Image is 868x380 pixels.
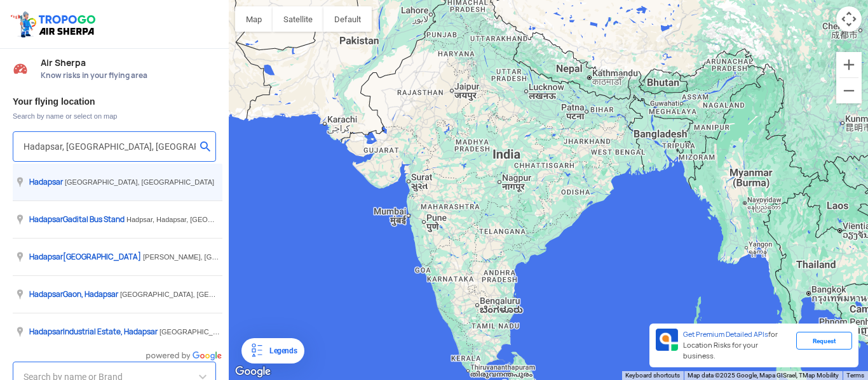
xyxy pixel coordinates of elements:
span: Hadapsar [29,214,63,225]
a: Terms [846,372,864,379]
input: Search your flying location [24,139,196,154]
span: Hadapsar [29,252,63,262]
span: Air Sherpa [41,58,216,68]
span: [GEOGRAPHIC_DATA] [29,252,143,262]
span: Search by name or select on map [13,111,216,121]
button: Map camera controls [836,6,862,32]
span: Hadapsar [29,289,63,299]
img: Premium APIs [656,329,678,351]
img: Legends [249,343,264,358]
span: [GEOGRAPHIC_DATA], [GEOGRAPHIC_DATA] [120,291,269,298]
img: Risk Scores [13,61,28,76]
span: Gadital Bus Stand [29,214,126,225]
span: [GEOGRAPHIC_DATA], [GEOGRAPHIC_DATA] [159,328,309,336]
span: Hadapsar [29,177,63,187]
span: [GEOGRAPHIC_DATA], [GEOGRAPHIC_DATA] [65,178,214,186]
button: Show street map [235,6,273,32]
span: Hadpsar, Hadapsar, [GEOGRAPHIC_DATA], [GEOGRAPHIC_DATA] [126,216,339,223]
span: [PERSON_NAME], [GEOGRAPHIC_DATA], [GEOGRAPHIC_DATA], [GEOGRAPHIC_DATA] [143,253,430,261]
img: ic_tgdronemaps.svg [10,10,100,39]
a: Open this area in Google Maps (opens a new window) [232,364,274,380]
div: for Location Risks for your business. [678,329,796,362]
span: Hadapsar [29,327,63,337]
h3: Your flying location [13,97,216,106]
button: Zoom out [836,78,862,103]
img: Google [232,364,274,380]
span: Know risks in your flying area [41,70,216,81]
button: Show satellite imagery [273,6,323,32]
button: Keyboard shortcuts [625,371,680,380]
span: Industrial Estate, Hadapsar [29,327,159,337]
div: Request [796,332,852,350]
span: Gaon, Hadapsar [29,289,120,299]
span: Get Premium Detailed APIs [683,330,768,339]
button: Zoom in [836,52,862,77]
div: Legends [264,343,297,358]
span: Map data ©2025 Google, Mapa GISrael, TMap Mobility [688,372,839,379]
